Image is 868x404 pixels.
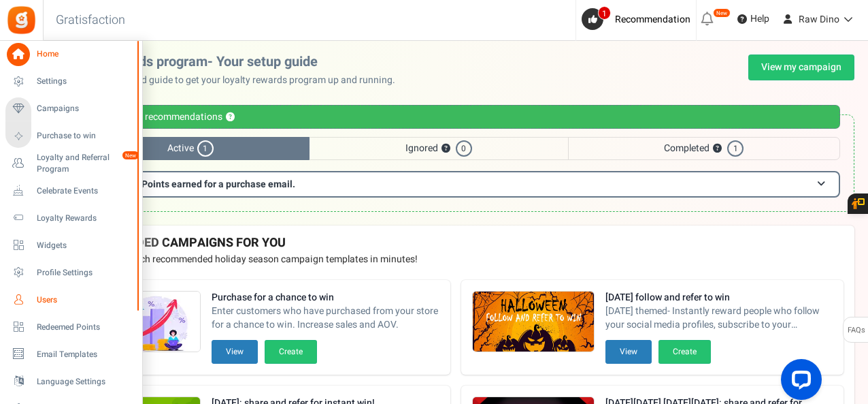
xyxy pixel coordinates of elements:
a: View my campaign [748,55,854,80]
span: Help [747,12,769,26]
span: Purchase to win [37,130,132,142]
span: Loyalty and Referral Program [37,152,136,175]
span: 0 [456,140,472,157]
span: Completed [568,137,840,160]
span: Turn on: Points earned for a purchase email. [104,177,295,191]
span: 1 [727,140,744,157]
span: [DATE] themed- Instantly reward people who follow your social media profiles, subscribe to your n... [605,305,833,332]
button: ? [713,144,722,153]
a: Settings [5,70,136,93]
button: Create [265,340,317,364]
a: Help [732,8,775,30]
strong: [DATE] follow and refer to win [605,291,833,305]
a: Loyalty Rewards [5,206,136,230]
a: 1 Recommendation [582,8,696,30]
span: FAQs [847,317,865,343]
span: Active [71,137,310,160]
span: Users [37,294,132,306]
button: ? [441,144,450,153]
a: Profile Settings [5,261,136,284]
span: Loyalty Rewards [37,213,132,224]
button: View [212,340,258,364]
span: Celebrate Events [37,185,132,197]
span: 1 [598,6,611,20]
span: Recommendation [615,12,690,27]
a: Purchase to win [5,125,136,148]
h2: Loyalty rewards program- Your setup guide [56,55,406,69]
span: Language Settings [37,376,132,388]
a: Users [5,288,136,311]
h4: RECOMMENDED CAMPAIGNS FOR YOU [67,236,844,250]
span: Home [37,48,132,60]
a: Celebrate Events [5,179,136,202]
button: Create [658,340,711,364]
span: Ignored [310,137,567,160]
a: Widgets [5,234,136,257]
em: New [713,8,731,18]
a: Loyalty and Referral Program New [5,152,136,175]
p: Use this personalized guide to get your loyalty rewards program up and running. [56,74,406,87]
span: Campaigns [37,103,132,114]
a: Language Settings [5,370,136,393]
a: Campaigns [5,97,136,121]
span: 1 [197,140,214,157]
span: Redeemed Points [37,322,132,333]
div: Personalized recommendations [71,105,840,129]
img: Gratisfaction [6,5,37,35]
span: Raw Dino [799,12,839,27]
p: Preview and launch recommended holiday season campaign templates in minutes! [67,253,844,266]
strong: Purchase for a chance to win [212,291,439,305]
a: Home [5,43,136,66]
img: Recommended Campaigns [473,292,594,353]
span: Settings [37,76,132,87]
span: Email Templates [37,349,132,360]
button: ? [226,113,235,122]
h3: Gratisfaction [41,7,140,34]
em: New [122,151,139,160]
button: View [605,340,652,364]
span: Profile Settings [37,267,132,279]
a: Redeemed Points [5,315,136,339]
span: Enter customers who have purchased from your store for a chance to win. Increase sales and AOV. [212,305,439,332]
span: Widgets [37,240,132,251]
a: Email Templates [5,343,136,366]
